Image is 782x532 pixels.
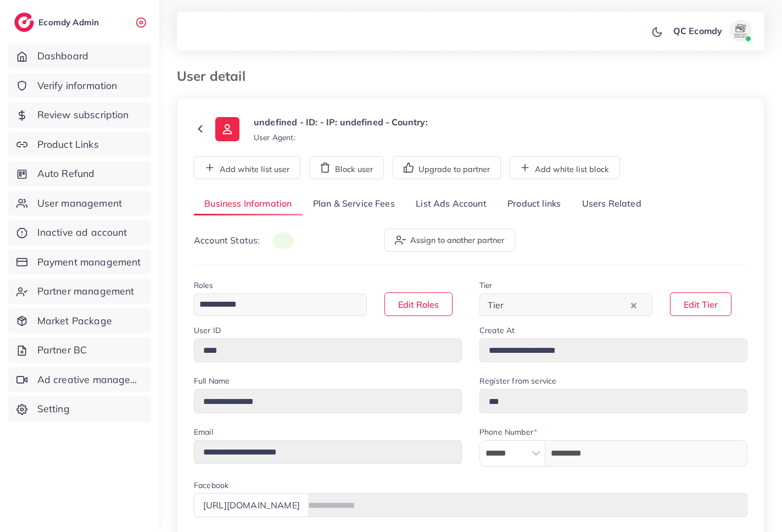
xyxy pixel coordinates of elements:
label: Register from service [479,375,556,386]
label: Full Name [194,375,230,386]
p: undefined - ID: - IP: undefined - Country: [254,115,428,129]
img: logo [14,13,34,32]
span: Tier [485,297,506,313]
span: Product Links [37,137,99,152]
a: Product Links [8,132,151,157]
span: Ad creative management [37,373,143,387]
div: [URL][DOMAIN_NAME] [194,493,309,517]
a: Inactive ad account [8,220,151,245]
h3: User detail [177,68,254,84]
label: User ID [194,325,221,336]
img: ic-user-info.36bf1079.svg [215,117,239,141]
button: Edit Roles [384,292,453,316]
a: Dashboard [8,43,151,69]
a: Verify information [8,73,151,98]
label: Facebook [194,480,228,491]
a: logoEcomdy Admin [14,13,102,32]
span: Partner BC [37,343,87,357]
div: Search for option [194,293,367,316]
a: Partner BC [8,337,151,363]
a: Auto Refund [8,161,151,186]
a: Setting [8,396,151,422]
span: Verify information [37,79,118,93]
button: Block user [309,156,384,179]
a: List Ads Account [405,192,497,216]
span: Setting [37,402,70,416]
input: Search for option [195,296,353,313]
a: Users Related [571,192,651,216]
a: Market Package [8,308,151,334]
span: Auto Refund [37,167,95,181]
a: Payment management [8,250,151,275]
input: Search for option [507,296,628,313]
a: User management [8,191,151,216]
span: User management [37,196,122,210]
button: Assign to another partner [384,229,515,252]
span: Dashboard [37,49,88,63]
div: Search for option [479,293,652,316]
a: QC Ecomdyavatar [667,20,756,42]
button: Edit Tier [670,292,731,316]
a: Ad creative management [8,367,151,392]
label: Phone Number [479,426,537,437]
span: Market Package [37,314,112,328]
small: User Agent: [254,132,295,143]
a: Product links [497,192,571,216]
a: Partner management [8,279,151,304]
p: Account Status: [194,234,294,247]
img: avatar [729,20,751,42]
button: Upgrade to partner [393,156,501,179]
a: Business Information [194,192,303,216]
button: Clear Selected [631,298,636,311]
span: Review subscription [37,108,129,122]
label: Roles [194,280,213,291]
h2: Ecomdy Admin [38,17,102,27]
span: Inactive ad account [37,225,127,240]
button: Add white list user [194,156,300,179]
p: QC Ecomdy [673,24,722,37]
a: Review subscription [8,102,151,128]
label: Tier [479,280,493,291]
span: Payment management [37,255,141,269]
span: Partner management [37,284,135,298]
label: Create At [479,325,515,336]
a: Plan & Service Fees [303,192,405,216]
button: Add white list block [509,156,620,179]
label: Email [194,426,213,437]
